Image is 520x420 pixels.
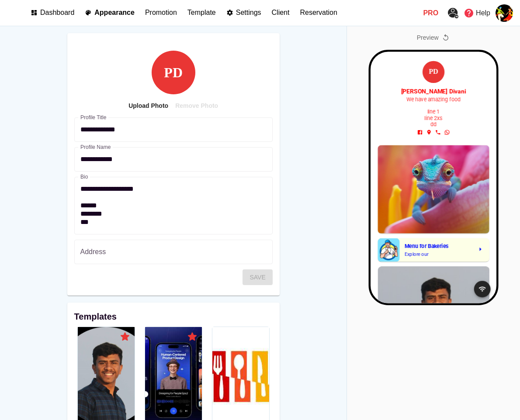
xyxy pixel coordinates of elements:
p: Pro [423,8,438,18]
a: Dashboard [31,7,74,19]
p: Template [187,9,216,17]
p: Promotion [145,9,177,17]
a: Settings [226,7,261,19]
div: menu image 1 [8,238,132,337]
h6: Templates [74,310,273,324]
a: Appearance [85,7,135,19]
p: Dashboard [40,9,74,17]
a: Reservation [300,7,337,19]
a: Export User [445,5,461,21]
div: Dynamic Template [119,330,131,344]
button: Upload Photo [125,98,172,114]
div: Dynamic Template [186,330,198,344]
p: Client [272,9,290,17]
p: Help [476,8,490,18]
img: images%2FjoIKrkwfIoYDk2ARPtbW7CGPSlL2%2Fuser.png [496,4,513,22]
a: Help [461,5,493,21]
a: Client [272,7,290,19]
a: Promotion [145,7,177,19]
a: Template [187,7,216,19]
button: wifi [115,255,133,273]
p: Reservation [300,9,337,17]
p: Settings [236,9,261,17]
span: Upload Photo [128,100,168,111]
p: P D [152,51,195,94]
iframe: Mobile Preview [371,52,497,303]
p: Appearance [94,9,135,17]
